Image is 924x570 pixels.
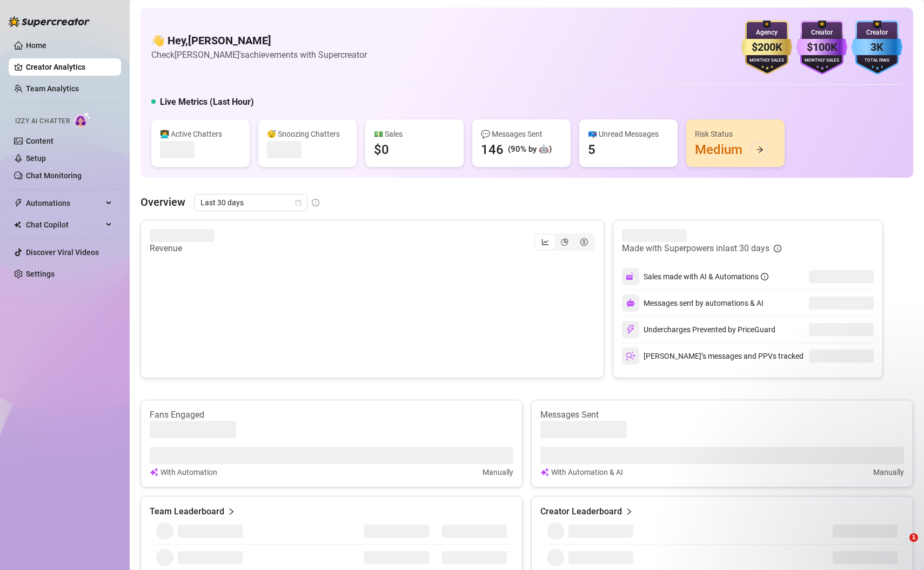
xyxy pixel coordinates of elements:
[26,248,99,257] a: Discover Viral Videos
[9,16,90,27] img: logo-BBDzfeDw.svg
[26,41,46,50] a: Home
[741,39,792,56] div: $200K
[14,221,21,229] img: Chat Copilot
[151,48,367,62] article: Check [PERSON_NAME]'s achievements with Supercreator
[887,533,913,559] iframe: Intercom live chat
[200,195,301,211] span: Last 30 days
[26,154,46,163] a: Setup
[267,128,348,140] div: 😴 Snoozing Chatters
[534,233,595,251] div: segmented control
[481,128,562,140] div: 💬 Messages Sent
[26,137,53,145] a: Content
[774,245,781,252] span: info-circle
[26,270,55,278] a: Settings
[483,466,513,478] article: Manually
[561,238,568,246] span: pie-chart
[15,116,70,126] span: Izzy AI Chatter
[160,466,217,478] article: With Automation
[695,128,776,140] div: Risk Status
[540,466,549,478] img: svg%3e
[26,84,79,93] a: Team Analytics
[909,533,918,542] span: 1
[622,347,804,365] div: [PERSON_NAME]’s messages and PPVs tracked
[756,146,764,153] span: arrow-right
[481,141,504,158] div: 146
[74,112,91,128] img: AI Chatter
[626,351,635,361] img: svg%3e
[852,28,902,38] div: Creator
[622,321,775,338] div: Undercharges Prevented by PriceGuard
[796,39,847,56] div: $100K
[150,466,158,478] img: svg%3e
[551,466,623,478] article: With Automation & AI
[26,216,103,233] span: Chat Copilot
[796,28,847,38] div: Creator
[852,57,902,64] div: Total Fans
[741,57,792,64] div: Monthly Sales
[508,143,552,156] div: (90% by 🤖)
[26,58,112,76] a: Creator Analytics
[295,199,302,206] span: calendar
[622,242,769,255] article: Made with Superpowers in last 30 days
[541,238,549,246] span: line-chart
[625,505,633,518] span: right
[26,171,82,180] a: Chat Monitoring
[150,505,224,518] article: Team Leaderboard
[312,199,319,206] span: info-circle
[796,57,847,64] div: Monthly Sales
[741,21,792,75] img: gold-badge-CigiZidd.svg
[160,96,254,109] h5: Live Metrics (Last Hour)
[626,325,635,334] img: svg%3e
[741,28,792,38] div: Agency
[626,299,635,307] img: svg%3e
[761,273,768,280] span: info-circle
[140,194,185,210] article: Overview
[14,199,23,207] span: thunderbolt
[622,294,764,312] div: Messages sent by automations & AI
[540,409,904,421] article: Messages Sent
[540,505,622,518] article: Creator Leaderboard
[150,409,513,421] article: Fans Engaged
[580,238,588,246] span: dollar-circle
[374,128,455,140] div: 💵 Sales
[150,242,215,255] article: Revenue
[588,128,669,140] div: 📪 Unread Messages
[588,141,595,158] div: 5
[852,39,902,56] div: 3K
[26,195,103,212] span: Automations
[626,272,635,281] img: svg%3e
[227,505,235,518] span: right
[151,33,367,48] h4: 👋 Hey, [PERSON_NAME]
[852,21,902,75] img: blue-badge-DgoSNQY1.svg
[796,21,847,75] img: purple-badge-B9DA21FR.svg
[160,128,241,140] div: 👩‍💻 Active Chatters
[644,271,768,283] div: Sales made with AI & Automations
[374,141,389,158] div: $0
